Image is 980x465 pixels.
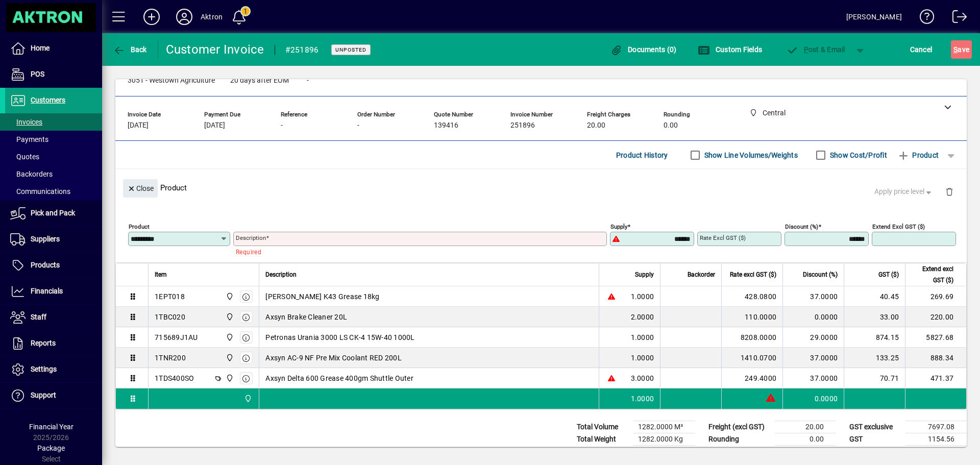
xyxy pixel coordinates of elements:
[5,131,102,148] a: Payments
[912,2,935,35] a: Knowledge Base
[155,353,186,363] div: 1TNR200
[728,312,776,322] div: 110.0000
[5,62,102,87] a: POS
[265,373,413,383] span: Axsyn Delta 600 Grease 400gm Shuttle Outer
[664,121,678,130] span: 0.00
[953,45,958,54] span: S
[31,44,50,52] span: Home
[908,40,935,59] button: Cancel
[635,269,654,280] span: Supply
[5,331,102,356] a: Reports
[285,42,319,58] div: #251896
[510,121,535,130] span: 251896
[905,327,966,348] td: 5827.68
[204,121,225,130] span: [DATE]
[730,269,776,280] span: Rate excl GST ($)
[5,305,102,330] a: Staff
[844,286,905,307] td: 40.45
[110,40,150,59] button: Back
[610,223,627,230] mat-label: Supply
[5,279,102,304] a: Financials
[129,223,150,230] mat-label: Product
[728,353,776,363] div: 1410.0700
[31,391,56,399] span: Support
[610,45,677,54] span: Documents (0)
[265,269,297,280] span: Description
[434,121,458,130] span: 139416
[728,291,776,302] div: 428.0800
[236,234,266,241] mat-label: Description
[905,368,966,388] td: 471.37
[846,9,902,25] div: [PERSON_NAME]
[29,423,73,431] span: Financial Year
[631,394,654,404] span: 1.0000
[113,45,147,54] span: Back
[31,70,44,78] span: POS
[5,383,102,408] a: Support
[728,373,776,383] div: 249.4000
[155,291,185,302] div: 1EPT018
[781,40,850,59] button: Post & Email
[357,121,359,130] span: -
[102,40,158,59] app-page-header-button: Back
[5,113,102,131] a: Invoices
[335,46,366,53] span: Unposted
[844,307,905,327] td: 33.00
[168,8,201,26] button: Profile
[803,269,838,280] span: Discount (%)
[31,235,60,243] span: Suppliers
[608,40,679,59] button: Documents (0)
[587,121,605,130] span: 20.00
[703,433,775,446] td: Rounding
[236,246,599,257] mat-error: Required
[31,287,63,295] span: Financials
[870,183,938,201] button: Apply price level
[5,357,102,382] a: Settings
[844,446,905,458] td: GST inclusive
[953,41,969,58] span: ave
[782,388,844,409] td: 0.0000
[702,150,798,160] label: Show Line Volumes/Weights
[937,179,962,204] button: Delete
[5,201,102,226] a: Pick and Pack
[728,332,776,342] div: 8208.0000
[828,150,887,160] label: Show Cost/Profit
[951,40,972,59] button: Save
[31,261,60,269] span: Products
[937,187,962,196] app-page-header-button: Delete
[135,8,168,26] button: Add
[905,286,966,307] td: 269.69
[844,433,905,446] td: GST
[155,312,185,322] div: 1TBC020
[905,446,967,458] td: 8851.64
[31,96,65,104] span: Customers
[782,286,844,307] td: 37.0000
[31,339,56,347] span: Reports
[281,121,283,130] span: -
[631,291,654,302] span: 1.0000
[265,291,379,302] span: [PERSON_NAME] K43 Grease 18kg
[612,146,672,164] button: Product History
[127,180,154,197] span: Close
[10,153,39,161] span: Quotes
[945,2,967,35] a: Logout
[115,169,967,206] div: Product
[775,433,836,446] td: 0.00
[631,332,654,342] span: 1.0000
[5,253,102,278] a: Products
[616,147,668,163] span: Product History
[905,433,967,446] td: 1154.56
[844,327,905,348] td: 874.15
[123,179,158,198] button: Close
[631,353,654,363] span: 1.0000
[155,269,167,280] span: Item
[120,183,160,192] app-page-header-button: Close
[265,332,414,342] span: Petronas Urania 3000 LS CK-4 15W-40 1000L
[31,365,57,373] span: Settings
[782,327,844,348] td: 29.0000
[844,368,905,388] td: 70.71
[844,348,905,368] td: 133.25
[10,135,48,143] span: Payments
[786,45,845,54] span: ost & Email
[631,373,654,383] span: 3.0000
